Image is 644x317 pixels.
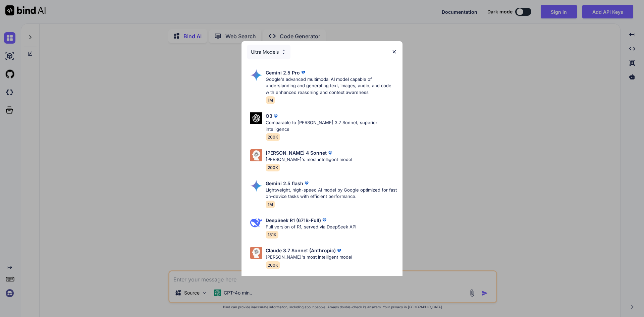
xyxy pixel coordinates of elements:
img: close [391,49,397,55]
div: Ultra Models [247,45,290,59]
p: Google's advanced multimodal AI model capable of understanding and generating text, images, audio... [266,76,397,96]
img: Pick Models [250,69,262,81]
span: 200K [266,164,280,171]
span: 200K [266,261,280,269]
span: 1M [266,96,275,104]
img: Pick Models [250,217,262,229]
img: Pick Models [250,112,262,124]
img: Pick Models [250,247,262,259]
p: Claude 3.7 Sonnet (Anthropic) [266,247,336,254]
img: Pick Models [250,180,262,192]
span: 1M [266,201,275,208]
span: 131K [266,231,278,239]
p: [PERSON_NAME]'s most intelligent model [266,156,352,163]
p: Full version of R1, served via DeepSeek API [266,224,356,230]
img: premium [327,150,333,156]
img: premium [300,69,307,76]
p: Lightweight, high-speed AI model by Google optimized for fast on-device tasks with efficient perf... [266,187,397,200]
p: DeepSeek R1 (671B-Full) [266,217,321,224]
p: O3 [266,112,272,119]
img: premium [272,113,279,119]
p: Comparable to [PERSON_NAME] 3.7 Sonnet, superior intelligence [266,119,397,133]
img: Pick Models [281,49,286,55]
img: premium [303,180,310,187]
p: Gemini 2.5 flash [266,180,303,187]
img: Pick Models [250,149,262,161]
p: [PERSON_NAME] 4 Sonnet [266,149,327,156]
p: [PERSON_NAME]'s most intelligent model [266,254,352,261]
img: premium [336,247,342,254]
p: Gemini 2.5 Pro [266,69,300,76]
span: 200K [266,133,280,141]
img: premium [321,217,328,223]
